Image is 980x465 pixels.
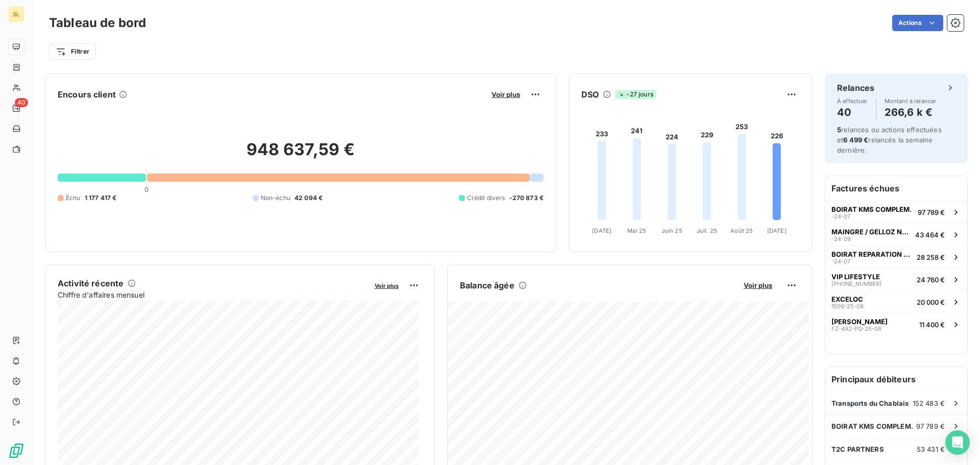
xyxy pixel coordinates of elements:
span: 42 094 € [295,193,323,203]
span: [PERSON_NAME] [831,317,888,326]
span: Échu [66,193,81,203]
button: Voir plus [741,281,775,290]
span: Voir plus [492,90,520,99]
span: VIP LIFESTYLE [831,273,880,281]
h2: 948 637,59 € [58,139,544,170]
tspan: [DATE] [767,227,787,234]
tspan: Août 25 [730,227,753,234]
img: Logo LeanPay [8,443,24,459]
span: Voir plus [744,281,772,289]
span: BOIRAT KMS COMPLEM. [831,205,912,213]
tspan: Juil. 25 [697,227,717,234]
div: Open Intercom Messenger [945,430,970,455]
span: 24 760 € [917,276,945,284]
span: -24-07 [831,213,850,219]
div: SL [8,6,24,22]
span: Transports du Chablais [831,399,909,407]
h6: Principaux débiteurs [825,367,967,391]
span: BOIRAT KMS COMPLEM. [831,422,913,430]
span: 1009-25-08 [831,303,864,309]
button: [PERSON_NAME]FZ-492-PQ-25-0611 400 € [825,313,967,335]
h6: Balance âgée [460,279,514,291]
h6: DSO [581,88,599,101]
span: Crédit divers [467,193,505,203]
button: MAINGRE / GELLOZ NUGGET-24-0943 464 € [825,223,967,246]
span: 1 177 417 € [85,193,117,203]
span: EXCELOC [831,295,863,303]
span: À effectuer [837,98,868,104]
span: Voir plus [375,282,399,289]
button: Voir plus [372,281,402,290]
span: T2C PARTNERS [831,445,884,453]
span: Montant à relancer [885,98,937,104]
button: BOIRAT KMS COMPLEM.-24-0797 789 € [825,201,967,223]
span: 97 789 € [916,422,945,430]
button: Actions [892,15,943,31]
tspan: [DATE] [592,227,611,234]
span: 28 258 € [917,253,945,261]
button: Filtrer [49,43,96,60]
tspan: Mai 25 [627,227,646,234]
span: -27 jours [615,90,656,99]
tspan: Juin 25 [661,227,682,234]
span: 53 431 € [917,445,945,453]
button: BOIRAT REPARATION VEHICULE-24-0728 258 € [825,246,967,268]
span: -270 873 € [509,193,544,203]
span: 43 464 € [915,231,945,239]
button: VIP LIFESTYLE[PHONE_NUMBER]24 760 € [825,268,967,290]
button: Voir plus [488,90,523,99]
span: 97 789 € [918,208,945,216]
h6: Factures échues [825,176,967,201]
h6: Relances [837,82,874,94]
h4: 266,6 k € [885,104,937,120]
span: 152 483 € [913,399,945,407]
span: 0 [144,185,149,193]
span: 5 [837,126,841,134]
h4: 40 [837,104,868,120]
span: -24-07 [831,258,850,264]
h3: Tableau de bord [49,14,146,32]
span: -24-09 [831,236,851,242]
span: relances ou actions effectuées et relancés la semaine dernière. [837,126,942,154]
span: 6 499 € [843,136,868,144]
button: EXCELOC1009-25-0820 000 € [825,290,967,313]
span: BOIRAT REPARATION VEHICULE [831,250,913,258]
span: 11 400 € [919,321,945,329]
span: Non-échu [261,193,290,203]
span: 20 000 € [917,298,945,306]
h6: Encours client [58,88,116,101]
span: Chiffre d'affaires mensuel [58,289,367,300]
span: [PHONE_NUMBER] [831,281,881,287]
h6: Activité récente [58,277,124,289]
span: MAINGRE / GELLOZ NUGGET [831,228,911,236]
span: 40 [15,98,28,107]
span: FZ-492-PQ-25-06 [831,326,881,332]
